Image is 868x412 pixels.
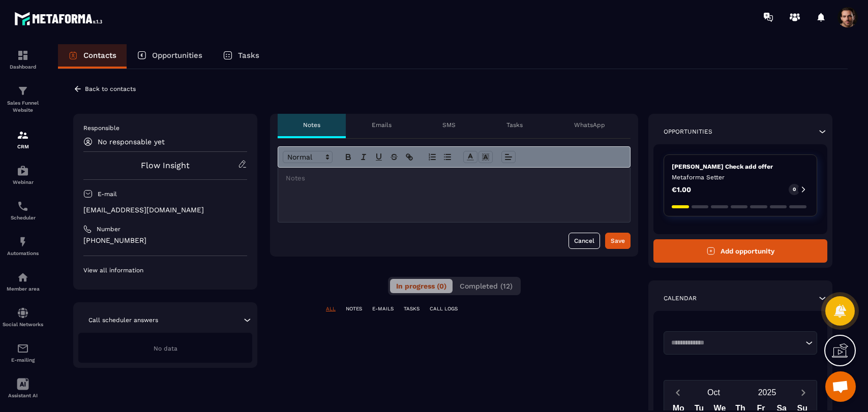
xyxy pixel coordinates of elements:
p: Calendar [664,294,697,302]
a: formationformationDashboard [3,42,43,77]
p: [EMAIL_ADDRESS][DOMAIN_NAME] [83,205,247,215]
button: Previous month [668,386,687,399]
p: Member area [3,286,43,292]
img: automations [17,236,29,248]
a: formationformationCRM [3,121,43,157]
div: Save [611,236,625,246]
img: logo [14,9,106,28]
p: ALL [326,305,336,312]
p: Automations [3,250,43,256]
p: SMS [442,121,456,129]
a: automationsautomationsMember area [3,264,43,299]
p: NOTES [346,305,362,312]
button: Next month [794,386,813,399]
div: Search for option [664,331,817,355]
p: Assistant AI [3,393,43,398]
p: Opportunities [664,128,712,136]
p: €1.00 [672,186,691,193]
p: [PHONE_NUMBER] [83,236,247,245]
span: In progress (0) [396,282,446,290]
p: Webinar [3,179,43,185]
p: E-MAILS [372,305,394,312]
img: social-network [17,307,29,319]
p: Responsible [83,124,247,132]
button: In progress (0) [390,279,453,293]
p: Dashboard [3,64,43,70]
div: Mở cuộc trò chuyện [825,371,856,402]
button: Open months overlay [687,384,740,401]
p: E-mail [98,190,117,198]
p: Scheduler [3,215,43,220]
img: automations [17,271,29,283]
p: Tasks [506,121,523,129]
a: Assistant AI [3,370,43,406]
p: Metaforma Setter [672,173,809,181]
p: Opportunities [152,51,202,60]
button: Open years overlay [740,384,794,401]
img: formation [17,49,29,61]
p: TASKS [404,305,420,312]
a: emailemailE-mailing [3,335,43,370]
button: Save [605,233,631,249]
p: Call scheduler answers [88,316,158,324]
img: formation [17,85,29,97]
button: Completed (12) [454,279,519,293]
img: email [17,342,29,355]
img: automations [17,165,29,177]
a: Opportunities [127,44,213,69]
span: No data [154,345,177,352]
p: WhatsApp [574,121,605,129]
a: Contacts [58,44,127,69]
a: social-networksocial-networkSocial Networks [3,299,43,335]
a: schedulerschedulerScheduler [3,193,43,228]
img: scheduler [17,200,29,212]
p: View all information [83,266,247,274]
span: Completed (12) [460,282,513,290]
p: CRM [3,144,43,149]
p: CALL LOGS [430,305,458,312]
a: automationsautomationsAutomations [3,228,43,264]
p: Social Networks [3,322,43,327]
button: Add opportunity [653,239,827,263]
a: Tasks [213,44,270,69]
a: Flow Insight [141,161,190,170]
p: No responsable yet [98,138,165,146]
p: E-mailing [3,357,43,363]
p: Emails [372,121,392,129]
p: Tasks [238,51,259,60]
button: Cancel [568,233,600,249]
p: Contacts [83,51,116,60]
p: Notes [303,121,320,129]
p: Sales Funnel Website [3,100,43,114]
img: formation [17,129,29,141]
input: Search for option [668,338,803,348]
a: automationsautomationsWebinar [3,157,43,193]
p: 0 [793,186,796,193]
p: [PERSON_NAME] Check add offer [672,163,809,171]
p: Back to contacts [85,85,136,92]
a: formationformationSales Funnel Website [3,77,43,121]
p: Number [97,225,121,233]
